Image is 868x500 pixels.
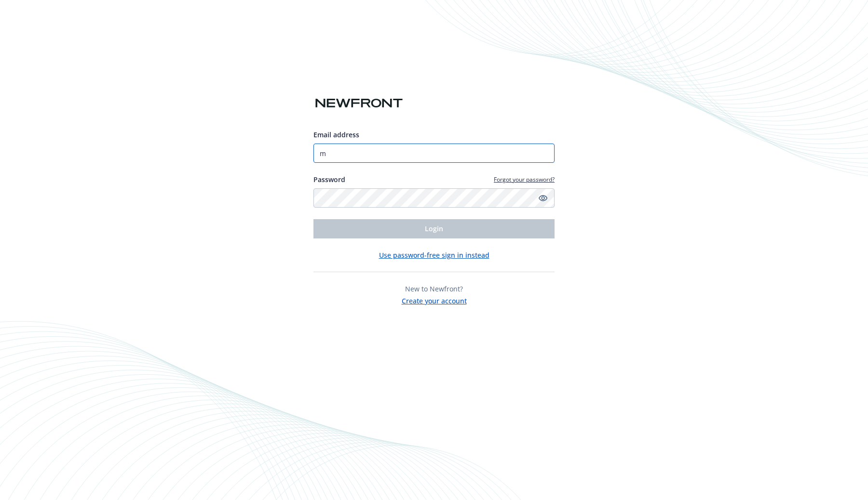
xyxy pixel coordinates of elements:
[313,130,359,139] span: Email address
[313,144,555,163] input: Enter your email
[313,174,345,184] label: Password
[313,219,555,238] button: Login
[313,188,555,208] input: Enter your password
[313,95,405,112] img: Newfront logo
[537,192,549,204] a: Show password
[494,175,555,184] a: Forgot your password?
[402,294,467,306] button: Create your account
[425,224,443,233] span: Login
[379,250,489,260] button: Use password-free sign in instead
[405,284,463,293] span: New to Newfront?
